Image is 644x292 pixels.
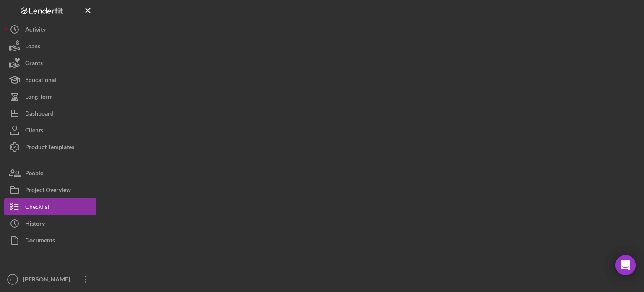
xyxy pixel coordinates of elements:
[4,38,96,55] button: Loans
[25,232,55,251] div: Documents
[21,271,75,290] div: [PERSON_NAME]
[4,182,96,198] button: Project Overview
[4,71,96,88] button: Educational
[25,38,40,57] div: Loans
[4,232,96,249] button: Documents
[25,55,43,74] div: Grants
[4,105,96,122] button: Dashboard
[4,215,96,232] button: History
[25,165,43,184] div: People
[615,255,636,275] div: Open Intercom Messenger
[25,71,56,90] div: Educational
[25,139,74,158] div: Product Templates
[4,165,96,182] button: People
[10,277,15,282] text: LL
[25,215,45,234] div: History
[4,21,96,38] button: Activity
[25,198,49,217] div: Checklist
[4,88,96,105] button: Long-Term
[25,105,54,124] div: Dashboard
[4,271,96,288] button: LL[PERSON_NAME]
[4,139,96,155] button: Product Templates
[4,55,96,71] button: Grants
[25,182,71,200] div: Project Overview
[25,122,43,141] div: Clients
[4,198,96,215] button: Checklist
[4,122,96,139] button: Clients
[25,21,46,40] div: Activity
[25,88,53,107] div: Long-Term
